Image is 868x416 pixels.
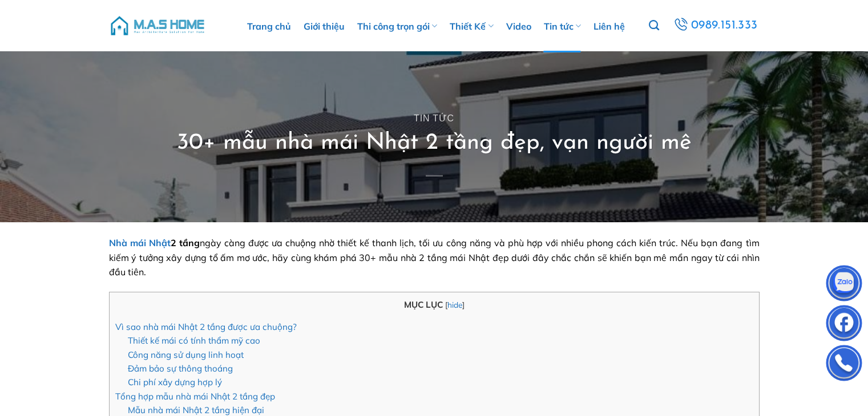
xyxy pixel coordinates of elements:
h1: 30+ mẫu nhà mái Nhật 2 tầng đẹp, vạn người mê [177,128,692,158]
img: M.A.S HOME – Tổng Thầu Thiết Kế Và Xây Nhà Trọn Gói [109,9,206,43]
span: ngày càng được ưa chuộng nhờ thiết kế thanh lịch, tối ưu công năng và phù hợp với nhiều phong các... [109,237,760,278]
span: ] [462,300,465,309]
a: hide [447,300,462,309]
a: Công năng sử dụng linh hoạt [128,349,244,360]
a: Tìm kiếm [649,14,659,38]
span: 0989.151.333 [691,16,758,35]
a: Chi phí xây dựng hợp lý [128,377,222,388]
a: Mẫu nhà mái Nhật 2 tầng hiện đại [128,405,264,415]
img: Phone [827,348,861,382]
a: Đảm bảo sự thông thoáng [128,363,233,374]
a: 0989.151.333 [672,15,759,36]
a: Nhà mái Nhật [109,237,171,248]
a: Tin tức [414,113,454,123]
a: Thiết kế mái có tính thẩm mỹ cao [128,335,260,346]
span: [ [445,300,447,309]
img: Zalo [827,268,861,302]
strong: 2 tầng [109,237,200,248]
p: MỤC LỤC [115,298,753,312]
a: Vì sao nhà mái Nhật 2 tầng được ưa chuộng? [115,321,297,332]
a: Tổng hợp mẫu nhà mái Nhật 2 tầng đẹp [115,391,275,402]
img: Facebook [827,308,861,342]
